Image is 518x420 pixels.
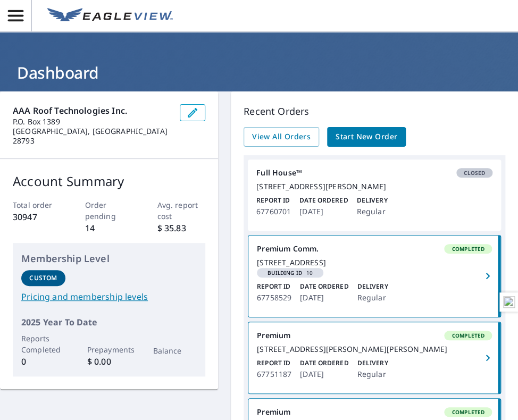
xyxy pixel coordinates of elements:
a: PremiumCompleted[STREET_ADDRESS][PERSON_NAME][PERSON_NAME]Report ID67751187Date Ordered[DATE]Deli... [248,322,500,393]
p: Regular [357,291,388,304]
span: Closed [457,169,491,177]
a: EV Logo [41,2,179,30]
span: Start New Order [336,130,397,144]
span: View All Orders [252,130,311,144]
em: Building ID [268,270,302,275]
a: View All Orders [244,127,319,147]
p: Delivery [356,196,387,205]
p: Report ID [256,196,291,205]
p: Account Summary [13,172,205,191]
p: Date Ordered [299,196,348,205]
p: [GEOGRAPHIC_DATA], [GEOGRAPHIC_DATA] 28793 [13,127,171,146]
div: Premium [257,331,492,340]
p: Report ID [257,282,291,291]
p: Report ID [257,358,291,368]
span: Completed [445,408,491,416]
span: Completed [445,332,491,339]
div: [STREET_ADDRESS] [257,258,492,267]
a: Pricing and membership levels [21,290,197,303]
div: Full House™ [256,168,492,178]
p: Membership Level [21,251,197,266]
p: Balance [153,345,197,356]
p: [DATE] [300,291,348,304]
p: Regular [356,205,387,218]
span: 10 [261,270,319,275]
p: Delivery [357,282,388,291]
p: 67760701 [256,205,291,218]
p: P.O. Box 1389 [13,117,171,127]
p: 0 [21,355,65,368]
p: 2025 Year To Date [21,316,197,329]
img: EV Logo [47,8,173,24]
p: Delivery [357,358,388,368]
p: [DATE] [299,205,348,218]
p: 30947 [13,211,61,223]
p: Order pending [85,199,133,222]
a: Full House™Closed[STREET_ADDRESS][PERSON_NAME]Report ID67760701Date Ordered[DATE]DeliveryRegular [248,159,501,231]
p: Custom [29,273,57,283]
p: [DATE] [300,368,348,381]
p: $ 35.83 [157,222,206,234]
p: Total order [13,199,61,211]
div: [STREET_ADDRESS][PERSON_NAME][PERSON_NAME] [257,345,492,354]
p: Regular [357,368,388,381]
p: 67751187 [257,368,291,381]
p: Date Ordered [300,358,348,368]
span: Completed [445,245,491,253]
p: Avg. report cost [157,199,206,222]
p: Recent Orders [244,104,505,119]
a: Premium Comm.Completed[STREET_ADDRESS]Building ID10Report ID67758529Date Ordered[DATE]DeliveryReg... [248,236,500,317]
div: [STREET_ADDRESS][PERSON_NAME] [256,182,492,191]
p: Date Ordered [300,282,348,291]
p: 14 [85,222,133,234]
div: Premium [257,407,492,417]
p: Reports Completed [21,333,65,355]
div: Premium Comm. [257,244,492,254]
p: AAA Roof Technologies Inc. [13,104,171,117]
a: Start New Order [327,127,406,147]
p: 67758529 [257,291,291,304]
h1: Dashboard [13,62,505,83]
p: Prepayments [87,344,131,355]
p: $ 0.00 [87,355,131,368]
